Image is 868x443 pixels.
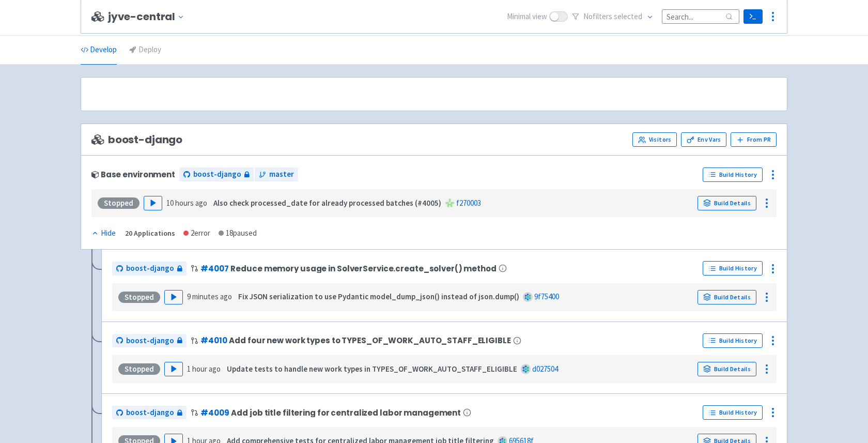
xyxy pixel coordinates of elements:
time: 10 hours ago [166,198,207,208]
time: 9 minutes ago [187,292,232,301]
div: 20 Applications [125,227,175,239]
a: Build History [703,333,763,348]
a: #4009 [200,407,229,418]
button: jyve-central [108,11,189,23]
button: Play [164,362,183,376]
strong: Update tests to handle new work types in TYPES_OF_WORK_AUTO_STAFF_ELIGIBLE [227,364,517,374]
a: Develop [81,36,117,65]
span: Minimal view [507,11,547,23]
div: Stopped [118,363,160,375]
strong: Fix JSON serialization to use Pydantic model_dump_json() instead of json.dump() [238,292,519,301]
span: No filter s [583,11,642,23]
button: Play [164,290,183,304]
a: Terminal [743,9,763,24]
time: 1 hour ago [187,364,221,374]
a: Deploy [129,36,161,65]
span: Add four new work types to TYPES_OF_WORK_AUTO_STAFF_ELIGIBLE [229,336,510,345]
a: d027504 [532,364,558,374]
span: boost-django [126,335,174,347]
span: Reduce memory usage in SolverService.create_solver() method [230,264,496,273]
span: boost-django [193,169,241,180]
a: #4007 [200,263,228,274]
a: boost-django [112,262,187,276]
div: 2 error [183,227,210,239]
a: Build Details [698,290,756,304]
button: From PR [731,132,777,147]
a: f270003 [456,198,481,208]
a: Build History [703,405,763,420]
span: boost-django [126,407,174,419]
span: master [269,169,294,180]
div: 18 paused [219,227,257,239]
a: #4010 [200,335,227,346]
button: Play [144,196,162,210]
a: Build Details [698,362,756,376]
div: Stopped [98,197,139,209]
a: Build Details [698,196,756,210]
a: master [255,167,298,181]
button: Hide [91,227,117,239]
a: Visitors [632,132,677,147]
div: Base environment [91,170,175,179]
span: boost-django [126,263,174,274]
span: boost-django [91,134,182,146]
div: Hide [91,227,116,239]
input: Search... [662,9,739,23]
a: boost-django [112,334,187,348]
a: boost-django [112,406,187,420]
span: selected [614,11,642,21]
a: Env Vars [681,132,726,147]
span: Add job title filtering for centralized labor management [231,408,461,417]
a: 9f75400 [534,292,559,301]
div: Stopped [118,292,160,303]
a: Build History [703,167,763,182]
strong: Also check processed_date for already processed batches (#4005) [213,198,441,208]
a: boost-django [179,167,254,181]
a: Build History [703,261,763,276]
